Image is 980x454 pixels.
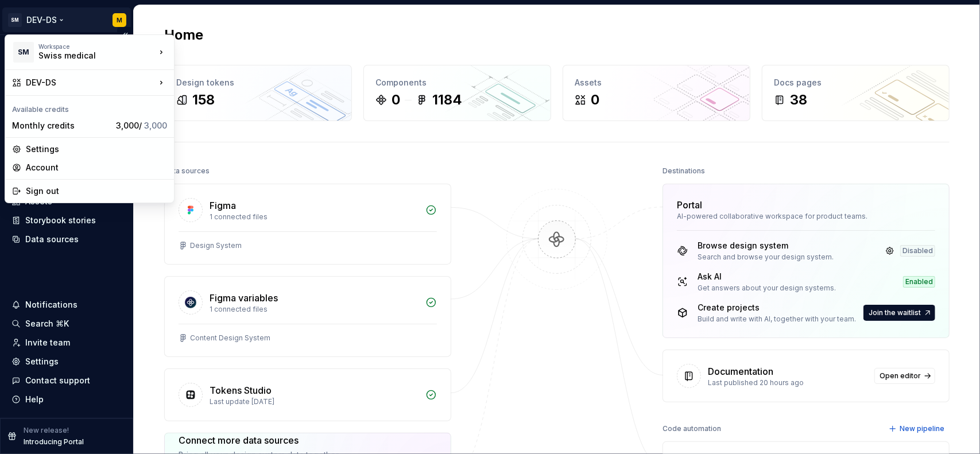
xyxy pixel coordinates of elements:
[144,121,167,130] span: 3,000
[38,50,136,61] div: Swiss medical
[116,121,167,130] span: 3,000 /
[7,98,172,117] div: Available credits
[26,185,167,197] div: Sign out
[26,143,167,155] div: Settings
[13,42,34,63] div: SM
[12,120,111,131] div: Monthly credits
[26,162,167,173] div: Account
[26,77,156,88] div: DEV-DS
[38,43,156,50] div: Workspace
